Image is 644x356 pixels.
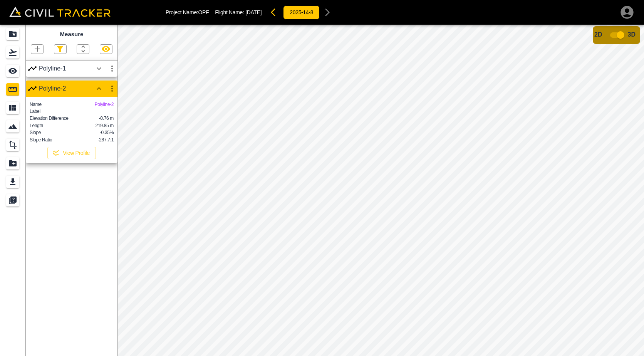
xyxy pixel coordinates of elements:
span: 3D [628,31,636,38]
p: Flight Name: [215,9,262,15]
span: 2D [594,31,602,38]
img: Civil Tracker [9,7,111,17]
span: [DATE] [245,9,262,15]
button: 2025-14-8 [283,5,320,20]
p: Project Name: OPF [166,9,209,15]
